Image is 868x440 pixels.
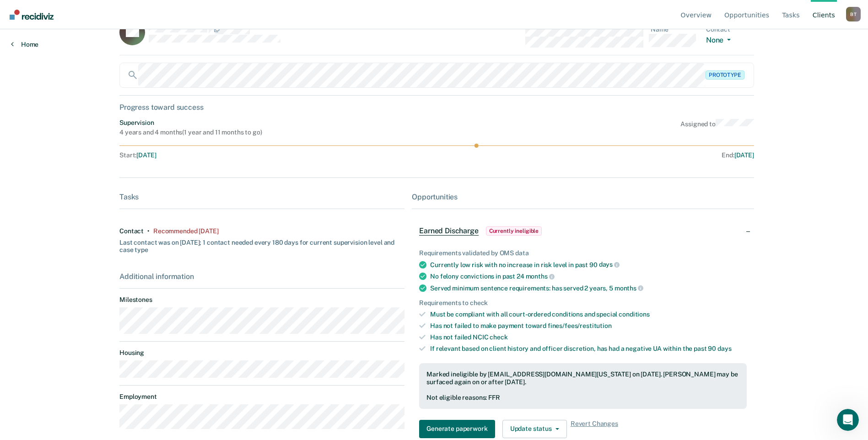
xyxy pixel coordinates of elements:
[846,7,861,21] div: B T
[680,119,754,136] div: Assigned to
[92,285,183,322] button: Messages
[430,322,747,330] div: Has not failed to make payment toward
[35,308,56,315] span: Home
[19,131,153,140] div: Send us a message
[18,96,165,112] p: How can we help?
[119,296,404,304] dt: Milestones
[18,17,69,32] img: logo
[430,261,747,269] div: Currently low risk with no increase in risk level in past 90
[136,151,156,159] span: [DATE]
[9,123,174,148] div: Send us a message
[124,15,143,33] img: Profile image for Rajan
[122,308,153,315] span: Messages
[90,15,108,33] img: Profile image for Naomi
[426,370,739,386] div: Marked ineligible by [EMAIL_ADDRESS][DOMAIN_NAME][US_STATE] on [DATE]. [PERSON_NAME] may be surfa...
[119,119,262,127] div: Supervision
[430,333,747,341] div: Has not failed NCIC
[441,151,754,159] div: End :
[426,394,739,402] div: Not eligible reasons: FFR
[157,15,174,31] div: Close
[119,227,144,235] div: Contact
[11,40,38,48] a: Home
[430,284,747,292] div: Served minimum sentence requirements: has served 2 years, 5
[430,272,747,280] div: No felony convictions in past 24
[419,420,495,438] button: Generate paperwork
[18,65,165,96] p: Hi [PERSON_NAME] 👋
[412,193,754,201] div: Opportunities
[119,129,262,136] div: 4 years and 4 months ( 1 year and 11 months to go )
[419,299,747,307] div: Requirements to check
[490,333,507,341] span: check
[619,311,650,318] span: conditions
[419,420,498,438] a: Navigate to form link
[706,36,734,46] button: None
[846,7,861,21] button: Profile dropdown button
[107,15,125,33] img: Profile image for Kim
[548,322,612,329] span: fines/fees/restitution
[837,409,859,431] iframe: Intercom live chat
[119,235,404,254] div: Last contact was on [DATE]; 1 contact needed every 180 days for current supervision level and cas...
[571,420,618,438] span: Revert Changes
[615,284,643,292] span: months
[10,10,54,20] img: Recidiviz
[119,151,437,159] div: Start :
[430,345,747,353] div: If relevant based on client history and officer discretion, has had a negative UA within the past 90
[119,349,404,357] dt: Housing
[119,103,754,112] div: Progress toward success
[119,272,404,281] div: Additional information
[526,273,555,280] span: months
[412,216,754,246] div: Earned DischargeCurrently ineligible
[717,345,731,352] span: days
[486,226,542,236] span: Currently ineligible
[599,261,620,268] span: days
[119,193,404,201] div: Tasks
[147,227,150,235] div: •
[502,420,567,438] button: Update status
[419,249,747,257] div: Requirements validated by OMS data
[153,227,218,235] div: Recommended 3 days ago
[119,393,404,401] dt: Employment
[419,226,478,236] span: Earned Discharge
[430,311,747,318] div: Must be compliant with all court-ordered conditions and special
[734,151,754,159] span: [DATE]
